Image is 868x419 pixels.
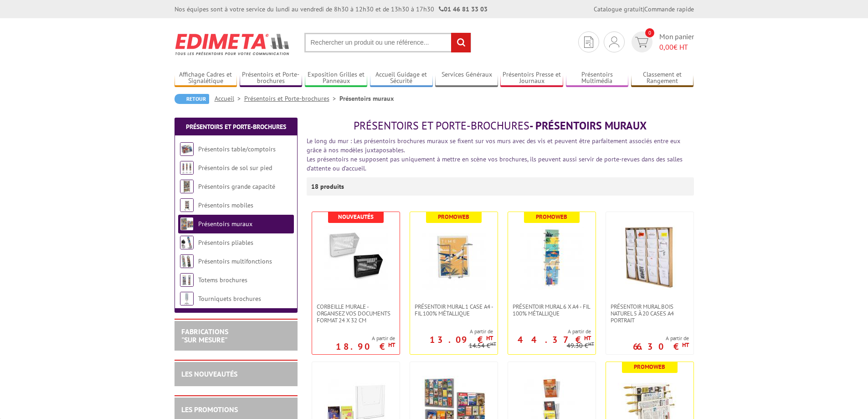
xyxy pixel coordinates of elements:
span: Présentoir Mural Bois naturel 5 à 20 cases A4 Portrait [611,303,689,324]
img: Présentoir mural 6 x A4 - Fil 100% métallique [520,226,584,290]
sup: HT [486,334,493,342]
p: 49.30 € [567,342,594,349]
a: Corbeille Murale - Organisez vos documents format 24 x 32 cm [312,303,400,324]
a: Retour [175,94,209,104]
a: Présentoir mural 1 case A4 - Fil 100% métallique [410,303,498,317]
p: 13.09 € [430,337,493,342]
span: € HT [659,42,694,52]
p: 18 produits [311,177,345,196]
img: Présentoirs pliables [180,236,194,249]
a: Présentoirs muraux [198,220,252,228]
span: A partir de [410,328,493,335]
img: Présentoirs muraux [180,217,194,231]
img: Présentoirs mobiles [180,198,194,212]
span: 0,00 [659,42,673,52]
span: A partir de [508,328,591,335]
a: Présentoirs et Porte-brochures [244,94,339,103]
a: Services Généraux [435,71,498,86]
sup: HT [388,341,395,349]
img: Totems brochures [180,273,194,287]
span: A partir de [633,335,689,342]
span: Mon panier [659,31,694,52]
img: Corbeille Murale - Organisez vos documents format 24 x 32 cm [324,226,388,290]
span: A partir de [336,335,395,342]
span: Présentoir mural 6 x A4 - Fil 100% métallique [513,303,591,317]
b: Promoweb [438,213,469,221]
b: Promoweb [634,363,665,371]
sup: HT [588,341,594,347]
a: Présentoir mural 6 x A4 - Fil 100% métallique [508,303,596,317]
a: Accueil [215,94,244,103]
img: Présentoirs de sol sur pied [180,161,194,175]
a: Présentoir Mural Bois naturel 5 à 20 cases A4 Portrait [606,303,693,324]
span: Présentoirs et Porte-brochures [354,119,529,133]
a: Totems brochures [198,276,247,284]
li: Présentoirs muraux [339,94,394,103]
sup: HT [584,334,591,342]
a: Exposition Grilles et Panneaux [305,71,368,86]
a: Présentoirs Presse et Journaux [500,71,563,86]
a: Présentoirs de sol sur pied [198,164,272,172]
a: Présentoirs table/comptoirs [198,145,276,153]
font: Les présentoirs ne supposent pas uniquement à mettre en scène vos brochures, ils peuvent aussi se... [307,155,683,172]
a: Présentoirs et Porte-brochures [240,71,303,86]
a: devis rapide 0 Mon panier 0,00€ HT [629,31,694,52]
a: Présentoirs multifonctions [198,257,272,265]
a: Accueil Guidage et Sécurité [370,71,433,86]
a: Présentoirs grande capacité [198,182,275,191]
a: Tourniquets brochures [198,295,261,303]
sup: HT [490,341,496,347]
a: LES NOUVEAUTÉS [181,369,237,378]
a: LES PROMOTIONS [181,405,238,414]
img: Présentoirs multifonctions [180,254,194,268]
p: 66.30 € [633,344,689,349]
p: 14.54 € [469,342,496,349]
a: Présentoirs pliables [198,238,253,247]
a: Classement et Rangement [631,71,694,86]
b: Promoweb [536,213,567,221]
a: Présentoirs et Porte-brochures [186,123,286,131]
b: Nouveautés [338,213,374,221]
img: devis rapide [609,36,619,47]
img: devis rapide [635,37,648,47]
p: 44.37 € [518,337,591,342]
img: Présentoir mural 1 case A4 - Fil 100% métallique [422,226,486,290]
img: Présentoir Mural Bois naturel 5 à 20 cases A4 Portrait [618,226,682,290]
span: Corbeille Murale - Organisez vos documents format 24 x 32 cm [317,303,395,324]
a: Affichage Cadres et Signalétique [175,71,237,86]
div: Nos équipes sont à votre service du lundi au vendredi de 8h30 à 12h30 et de 13h30 à 17h30 [175,5,488,14]
img: Présentoirs table/comptoirs [180,142,194,156]
strong: 01 46 81 33 03 [439,5,488,13]
font: Le long du mur : Les présentoirs brochures muraux se fixent sur vos murs avec des vis et peuvent ... [307,137,680,154]
p: 18.90 € [336,344,395,349]
div: | [594,5,694,14]
span: 0 [645,28,654,37]
a: FABRICATIONS"Sur Mesure" [181,327,228,344]
h1: - Présentoirs muraux [307,120,694,132]
a: Présentoirs Multimédia [566,71,629,86]
a: Présentoirs mobiles [198,201,253,209]
a: Commande rapide [644,5,694,13]
img: Edimeta [175,27,291,61]
img: Tourniquets brochures [180,292,194,305]
img: devis rapide [584,36,593,48]
span: Présentoir mural 1 case A4 - Fil 100% métallique [415,303,493,317]
a: Catalogue gratuit [594,5,643,13]
sup: HT [682,341,689,349]
img: Présentoirs grande capacité [180,180,194,193]
input: rechercher [451,33,471,52]
input: Rechercher un produit ou une référence... [304,33,471,52]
